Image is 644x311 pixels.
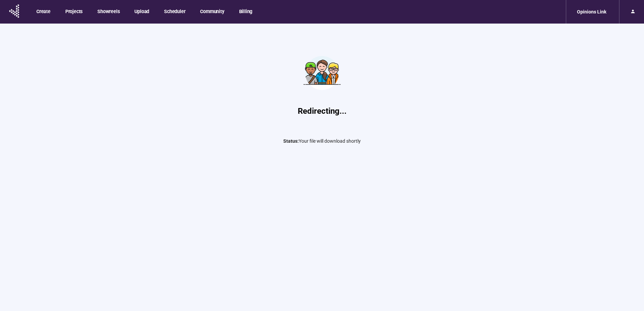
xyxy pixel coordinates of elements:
button: Upload [129,4,154,18]
button: Billing [234,4,257,18]
img: Teamwork [297,48,347,98]
h1: Redirecting... [221,105,423,118]
button: Community [195,4,229,18]
button: Create [31,4,55,18]
p: Your file will download shortly [221,137,423,145]
span: Status: [283,138,299,144]
button: Projects [60,4,87,18]
div: Opinions Link [573,5,610,18]
button: Scheduler [159,4,190,18]
button: Showreels [92,4,124,18]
